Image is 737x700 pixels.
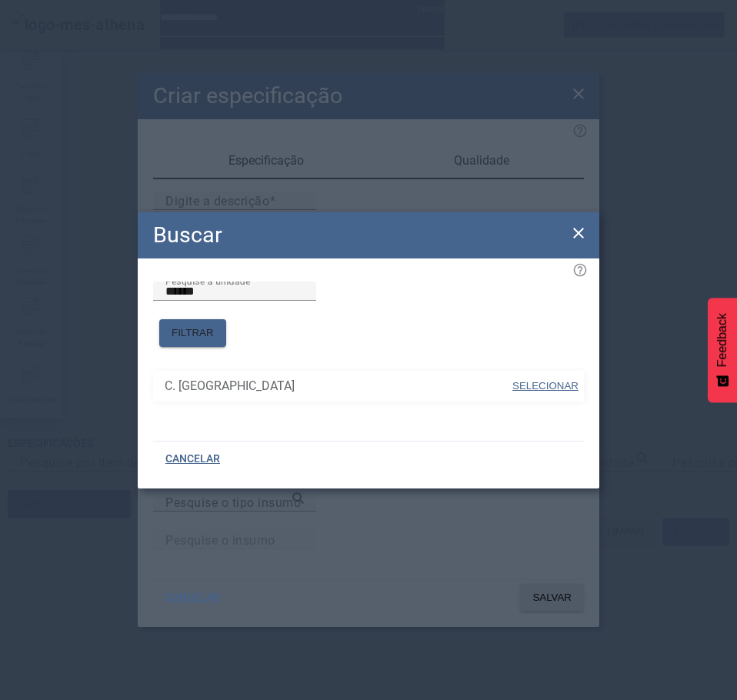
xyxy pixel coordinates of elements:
[172,325,214,341] span: FILTRAR
[511,372,580,400] button: SELECIONAR
[165,452,220,467] span: CANCELAR
[165,590,220,605] span: CANCELAR
[153,218,222,252] h2: Buscar
[153,584,232,612] button: CANCELAR
[512,380,579,392] span: SELECIONAR
[165,377,511,395] span: C. [GEOGRAPHIC_DATA]
[715,313,729,367] span: Feedback
[520,584,584,612] button: SALVAR
[532,590,572,605] span: SALVAR
[153,445,232,473] button: CANCELAR
[165,275,250,286] mat-label: Pesquise a unidade
[708,298,737,402] button: Feedback - Mostrar pesquisa
[159,319,226,347] button: FILTRAR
